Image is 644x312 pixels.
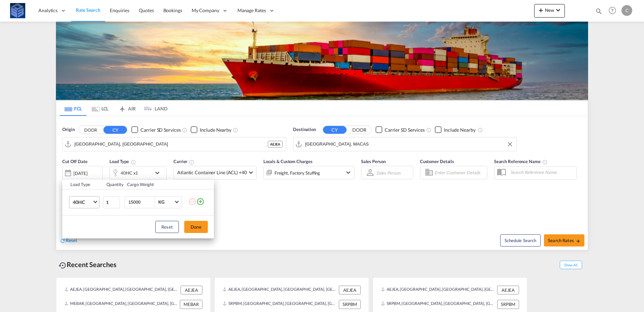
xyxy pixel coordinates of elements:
button: Done [184,221,208,233]
th: Load Type [62,180,102,189]
button: Reset [155,221,179,233]
div: Cargo Weight [127,181,184,187]
div: KG [158,199,164,205]
input: Enter Weight [128,197,155,208]
md-icon: icon-plus-circle-outline [196,198,204,206]
input: Qty [103,196,120,208]
span: 40HC [73,199,92,206]
th: Quantity [102,180,123,189]
md-select: Choose: 40HC [69,196,99,208]
md-icon: icon-minus-circle-outline [188,198,196,206]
